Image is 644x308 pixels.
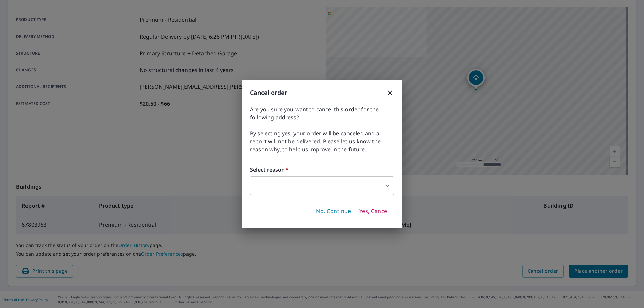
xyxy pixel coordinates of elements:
div: ​ [250,176,394,195]
span: By selecting yes, your order will be canceled and a report will not be delivered. Please let us k... [250,129,394,153]
span: No, Continue [316,208,351,215]
span: Yes, Cancel [359,208,389,215]
h3: Cancel order [250,88,394,97]
span: Are you sure you want to cancel this order for the following address? [250,105,394,121]
button: Yes, Cancel [357,206,391,217]
button: No, Continue [313,206,354,217]
label: Select reason [250,166,394,174]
